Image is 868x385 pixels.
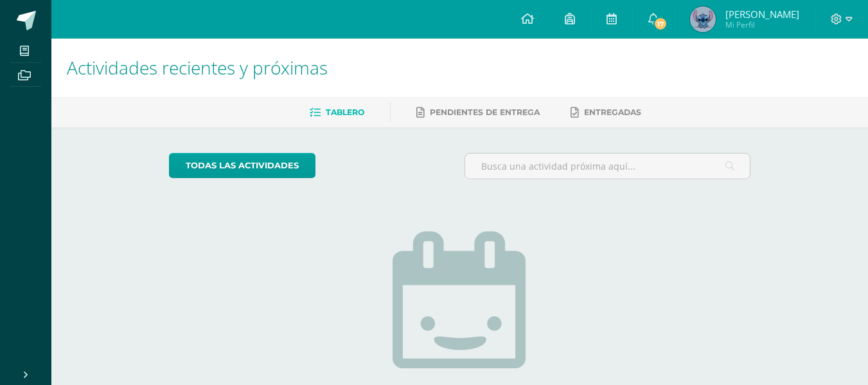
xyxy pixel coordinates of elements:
[690,6,716,32] img: ee1b44a6d470f9fa36475d7430b4c39c.png
[310,102,364,123] a: Tablero
[326,107,364,117] span: Tablero
[169,153,315,178] a: todas las Actividades
[67,55,328,80] span: Actividades recientes y próximas
[416,102,540,123] a: Pendientes de entrega
[725,8,799,21] span: [PERSON_NAME]
[653,17,668,31] span: 17
[465,154,750,179] input: Busca una actividad próxima aquí...
[571,102,641,123] a: Entregadas
[725,19,799,30] span: Mi Perfil
[430,107,540,117] span: Pendientes de entrega
[584,107,641,117] span: Entregadas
